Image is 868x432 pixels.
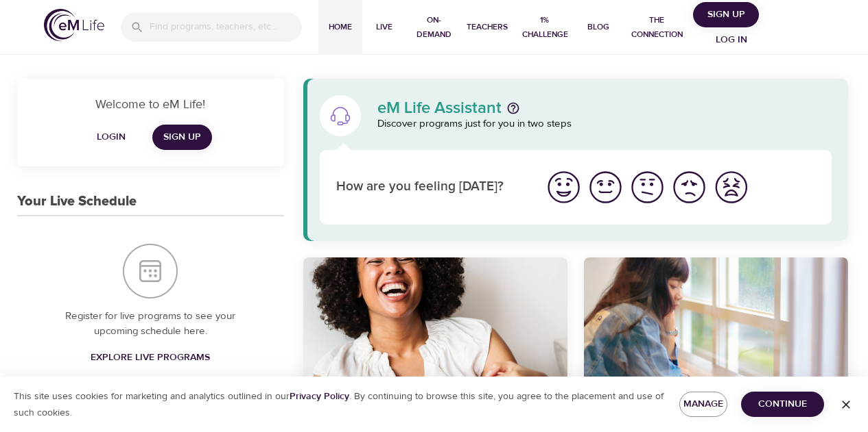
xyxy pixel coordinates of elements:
[324,20,357,34] span: Home
[45,309,257,340] p: Register for live programs to see your upcoming schedule here.
[89,125,133,150] button: Login
[693,2,759,27] button: Sign Up
[587,168,624,206] img: good
[626,166,668,208] button: I'm feeling ok
[17,194,137,209] h3: Your Live Schedule
[290,390,349,403] a: Privacy Policy
[741,392,824,417] button: Continue
[699,27,764,53] button: Log in
[699,6,753,23] span: Sign Up
[585,166,626,208] button: I'm feeling good
[377,100,502,116] p: eM Life Assistant
[712,168,750,206] img: worst
[629,168,666,206] img: ok
[626,13,688,42] span: The Connection
[163,129,201,146] span: Sign Up
[467,20,508,34] span: Teachers
[91,349,210,366] span: Explore Live Programs
[519,13,570,42] span: 1% Challenge
[34,95,268,114] p: Welcome to eM Life!
[690,396,716,413] span: Manage
[95,129,128,146] span: Login
[668,166,710,208] button: I'm feeling bad
[545,168,583,206] img: great
[670,168,708,206] img: bad
[303,257,567,406] button: 7 Days of Happiness
[412,13,456,42] span: On-Demand
[336,177,526,197] p: How are you feeling [DATE]?
[710,166,752,208] button: I'm feeling worst
[377,116,832,132] p: Discover programs just for you in two steps
[44,9,104,41] img: logo
[582,20,615,34] span: Blog
[368,20,401,34] span: Live
[85,345,215,370] a: Explore Live Programs
[543,166,585,208] button: I'm feeling great
[150,12,302,42] input: Find programs, teachers, etc...
[584,257,848,406] button: Mindful Daily
[152,125,212,150] a: Sign Up
[704,31,759,49] span: Log in
[329,105,351,127] img: eM Life Assistant
[123,244,178,298] img: Your Live Schedule
[752,396,813,413] span: Continue
[679,392,727,417] button: Manage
